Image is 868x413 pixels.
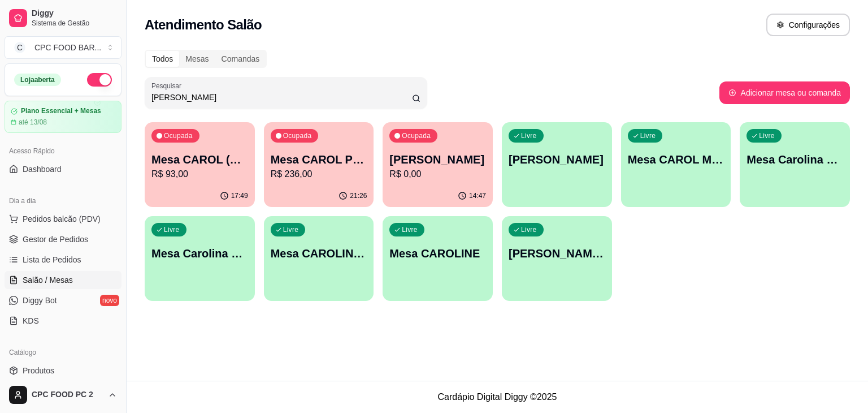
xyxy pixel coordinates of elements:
p: Mesa CAROLINA VOLARE [271,246,367,261]
a: Dashboard [5,160,121,178]
p: Mesa Carolina 11977462816 [151,246,248,261]
p: Mesa CAROL PISCINA [271,152,367,167]
button: LivreMesa Carolina 11977462816 [145,216,255,301]
span: Diggy Bot [23,295,57,306]
h2: Atendimento Salão [145,16,262,34]
span: CPC FOOD PC 2 [32,390,103,400]
button: Livre[PERSON_NAME]/[PERSON_NAME] [502,216,612,301]
span: Pedidos balcão (PDV) [23,213,101,225]
div: Acesso Rápido [5,142,121,160]
span: C [14,42,25,53]
p: Ocupada [402,131,431,140]
div: Comandas [215,51,266,67]
button: Pedidos balcão (PDV) [5,210,121,228]
div: CPC FOOD BAR ... [34,42,101,53]
p: [PERSON_NAME] [509,152,605,167]
p: Livre [164,225,180,234]
div: Mesas [179,51,215,67]
span: Diggy [32,8,117,19]
button: Livre[PERSON_NAME] [502,122,612,207]
a: Produtos [5,362,121,380]
button: Configurações [766,14,850,36]
div: Catálogo [5,343,121,362]
p: Ocupada [164,131,193,140]
span: Salão / Mesas [23,274,73,286]
p: Livre [521,131,537,140]
button: Ocupada[PERSON_NAME]R$ 0,0014:47 [383,122,493,207]
button: Adicionar mesa ou comanda [719,81,850,104]
p: 17:49 [231,191,248,200]
a: Salão / Mesas [5,271,121,289]
footer: Cardápio Digital Diggy © 2025 [127,381,868,413]
p: Livre [402,225,418,234]
button: LivreMesa CAROL MELHORANZA DUDU [621,122,731,207]
p: Mesa CAROL (QUE ORGULHO) 11971765222 [151,152,248,167]
span: Produtos [23,365,54,376]
input: Pesquisar [151,92,412,103]
p: Livre [283,225,299,234]
span: Sistema de Gestão [32,19,117,28]
button: OcupadaMesa CAROL (QUE ORGULHO) 11971765222R$ 93,0017:49 [145,122,255,207]
a: Gestor de Pedidos [5,230,121,248]
p: Livre [759,131,775,140]
span: Dashboard [23,164,62,175]
p: Livre [640,131,656,140]
span: Gestor de Pedidos [23,234,88,245]
article: até 13/08 [19,118,47,127]
a: Plano Essencial + Mesasaté 13/08 [5,101,121,133]
p: Livre [521,225,537,234]
button: Select a team [5,36,121,59]
p: [PERSON_NAME] [389,152,486,167]
p: Ocupada [283,131,312,140]
div: Dia a dia [5,192,121,210]
p: R$ 93,00 [151,167,248,181]
p: Mesa CAROLINE [389,246,486,261]
p: R$ 236,00 [271,167,367,181]
p: Mesa Carolina 4123 [747,152,843,167]
span: KDS [23,315,39,326]
div: Todos [146,51,179,67]
a: Lista de Pedidos [5,251,121,269]
a: DiggySistema de Gestão [5,5,121,32]
p: Mesa CAROL MELHORANZA DUDU [628,152,724,167]
p: [PERSON_NAME]/[PERSON_NAME] [509,246,605,261]
a: KDS [5,312,121,330]
p: 14:47 [469,191,486,200]
button: OcupadaMesa CAROL PISCINAR$ 236,0021:26 [264,122,374,207]
div: Loja aberta [14,74,61,86]
button: Alterar Status [87,73,112,87]
label: Pesquisar [151,81,185,91]
p: 21:26 [350,191,367,200]
article: Plano Essencial + Mesas [21,107,101,115]
button: LivreMesa CAROLINA VOLARE [264,216,374,301]
a: Diggy Botnovo [5,291,121,309]
button: LivreMesa CAROLINE [383,216,493,301]
button: LivreMesa Carolina 4123 [740,122,850,207]
span: Lista de Pedidos [23,254,81,265]
button: CPC FOOD PC 2 [5,381,121,408]
p: R$ 0,00 [389,167,486,181]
